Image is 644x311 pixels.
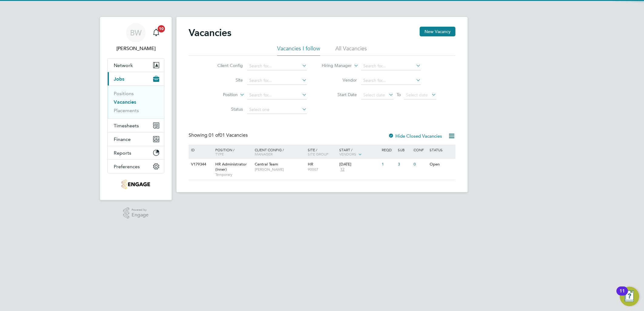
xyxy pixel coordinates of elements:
[255,152,273,156] span: Manager
[412,159,428,170] div: 0
[150,23,162,42] a: 10
[395,91,403,99] span: To
[396,145,412,155] div: Sub
[620,287,639,306] button: Open Resource Center, 11 new notifications
[190,145,211,155] div: ID
[211,145,253,159] div: Position /
[158,25,165,32] span: 10
[277,45,320,56] li: Vacancies I follow
[388,133,442,139] label: Hide Closed Vacancies
[108,160,164,173] button: Preferences
[208,106,243,112] label: Status
[108,132,164,146] button: Finance
[363,92,385,98] span: Select date
[189,27,231,39] h2: Vacancies
[114,99,136,105] a: Vacancies
[339,167,345,172] span: 12
[420,27,455,36] button: New Vacancy
[255,162,278,167] span: Central Team
[215,162,247,172] span: HR Administrator (Inner)
[317,63,352,69] label: Hiring Manager
[380,145,396,155] div: Reqd
[428,159,454,170] div: Open
[114,150,131,156] span: Reports
[361,76,421,85] input: Search for...
[361,62,421,70] input: Search for...
[208,63,243,68] label: Client Config
[428,145,454,155] div: Status
[215,152,224,156] span: Type
[209,132,220,138] span: 01 of
[203,92,238,98] label: Position
[208,77,243,83] label: Site
[619,291,625,299] div: 11
[308,167,337,172] span: 90007
[339,162,379,167] div: [DATE]
[108,119,164,132] button: Timesheets
[114,91,134,96] a: Positions
[108,72,164,85] button: Jobs
[108,146,164,159] button: Reports
[253,145,306,159] div: Client Config /
[114,136,131,142] span: Finance
[247,91,307,99] input: Search for...
[247,105,307,114] input: Select one
[209,132,248,138] span: 01 Vacancies
[132,207,149,212] span: Powered by
[114,123,139,129] span: Timesheets
[114,62,133,68] span: Network
[114,108,139,113] a: Placements
[114,164,140,169] span: Preferences
[132,212,149,218] span: Engage
[189,132,249,139] div: Showing
[396,159,412,170] div: 3
[339,152,356,156] span: Vendors
[100,17,172,200] nav: Main navigation
[114,76,124,82] span: Jobs
[308,152,328,156] span: Site Group
[412,145,428,155] div: Conf
[406,92,428,98] span: Select date
[122,179,150,189] img: portfoliopayroll-logo-retina.png
[255,167,305,172] span: [PERSON_NAME]
[247,76,307,85] input: Search for...
[335,45,367,56] li: All Vacancies
[308,162,313,167] span: HR
[215,172,252,177] span: Temporary
[322,77,357,83] label: Vendor
[306,145,338,159] div: Site /
[107,45,164,52] span: Barrie Wreford
[247,62,307,70] input: Search for...
[322,92,357,97] label: Start Date
[380,159,396,170] div: 1
[107,179,164,189] a: Go to home page
[108,59,164,72] button: Network
[108,85,164,119] div: Jobs
[190,159,211,170] div: V179344
[123,207,149,219] a: Powered byEngage
[107,23,164,52] a: BW[PERSON_NAME]
[338,145,380,160] div: Start /
[130,29,142,37] span: BW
